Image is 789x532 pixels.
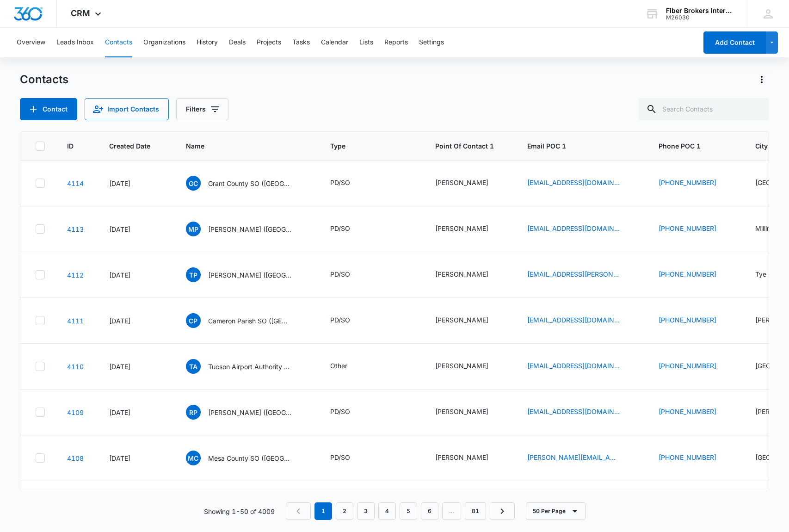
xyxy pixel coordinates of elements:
[659,452,716,462] a: [PHONE_NUMBER]
[659,361,716,371] a: [PHONE_NUMBER]
[85,98,169,120] button: Import Contacts
[109,453,164,463] div: [DATE]
[208,316,291,326] p: Cameron Parish SO ([GEOGRAPHIC_DATA])
[208,362,291,371] p: Tucson Airport Authority ([GEOGRAPHIC_DATA])
[435,178,505,189] div: Point Of Contact 1 - Travis Klaas - Select to Edit Field
[435,269,505,280] div: Point Of Contact 1 - Tristan Chavez - Select to Edit Field
[527,223,636,235] div: Email POC 1 - b.childress@millingtontn.gov - Select to Edit Field
[186,451,308,465] div: Name - Mesa County SO (AZ) - Select to Edit Field
[17,28,45,57] button: Overview
[109,270,164,280] div: [DATE]
[208,408,291,417] p: [PERSON_NAME] ([GEOGRAPHIC_DATA])
[330,315,367,326] div: Type - PD/SO - Select to Edit Field
[109,362,164,371] div: [DATE]
[527,407,620,416] a: [EMAIL_ADDRESS][DOMAIN_NAME]
[321,28,348,57] button: Calendar
[435,452,488,462] div: [PERSON_NAME]
[143,28,185,57] button: Organizations
[659,223,733,235] div: Phone POC 1 - 9018735615 - Select to Edit Field
[666,7,734,14] div: account name
[186,267,201,282] span: TP
[314,502,332,520] em: 1
[330,223,367,235] div: Type - PD/SO - Select to Edit Field
[208,224,291,234] p: [PERSON_NAME] ([GEOGRAPHIC_DATA])
[71,8,90,18] span: CRM
[359,28,373,57] button: Lists
[755,223,784,233] div: Millington
[67,317,84,325] a: Navigate to contact details page for Cameron Parish SO (LA)
[659,407,733,418] div: Phone POC 1 - 2019396000 - Select to Edit Field
[186,451,201,465] span: MC
[527,269,620,279] a: [EMAIL_ADDRESS][PERSON_NAME][DOMAIN_NAME]
[186,222,201,236] span: MP
[527,361,620,371] a: [EMAIL_ADDRESS][DOMAIN_NAME]
[292,28,310,57] button: Tasks
[330,361,364,372] div: Type - Other - Select to Edit Field
[186,405,308,420] div: Name - Rutherford PD (NJ) - Select to Edit Field
[659,407,716,416] a: [PHONE_NUMBER]
[527,141,636,151] span: Email POC 1
[330,269,350,279] div: PD/SO
[186,405,201,420] span: RP
[527,223,620,233] a: [EMAIL_ADDRESS][DOMAIN_NAME]
[384,28,408,57] button: Reports
[330,223,350,233] div: PD/SO
[659,141,733,151] span: Phone POC 1
[527,178,620,187] a: [EMAIL_ADDRESS][DOMAIN_NAME]
[186,222,308,236] div: Name - Millington PD (TN) - Select to Edit Field
[527,452,636,464] div: Email POC 1 - jennifer.dillon@mesacounty.us - Select to Edit Field
[659,223,716,233] a: [PHONE_NUMBER]
[435,361,488,371] div: [PERSON_NAME]
[659,269,733,280] div: Phone POC 1 - 3256606663 - Select to Edit Field
[20,98,77,120] button: Add Contact
[109,316,164,326] div: [DATE]
[105,28,132,57] button: Contacts
[109,141,150,151] span: Created Date
[197,28,218,57] button: History
[67,363,84,371] a: Navigate to contact details page for Tucson Airport Authority (AZ)
[435,141,505,151] span: Point Of Contact 1
[67,141,74,151] span: ID
[330,452,350,462] div: PD/SO
[330,407,350,416] div: PD/SO
[109,408,164,417] div: [DATE]
[330,452,367,464] div: Type - PD/SO - Select to Edit Field
[755,269,783,280] div: City - Tye - Select to Edit Field
[659,315,716,325] a: [PHONE_NUMBER]
[67,271,84,279] a: Navigate to contact details page for Tye PD (TX)
[527,178,636,189] div: Email POC 1 - tklaas@co.grant.wi.gov - Select to Edit Field
[754,72,769,87] button: Actions
[659,178,716,187] a: [PHONE_NUMBER]
[527,361,636,372] div: Email POC 1 - sbader@flytucson.com - Select to Edit Field
[659,178,733,189] div: Phone POC 1 - 6087232157 - Select to Edit Field
[67,225,84,233] a: Navigate to contact details page for Millington PD (TN)
[330,315,350,325] div: PD/SO
[435,407,505,418] div: Point Of Contact 1 - Anthony Nunziato - Select to Edit Field
[176,98,228,120] button: Filters
[659,315,733,326] div: Phone POC 1 - 3373045058 - Select to Edit Field
[286,502,515,520] nav: Pagination
[186,313,308,328] div: Name - Cameron Parish SO (LA) - Select to Edit Field
[67,454,84,462] a: Navigate to contact details page for Mesa County SO (AZ)
[330,269,367,280] div: Type - PD/SO - Select to Edit Field
[186,176,308,191] div: Name - Grant County SO (WI) - Select to Edit Field
[465,502,486,520] a: Page 81
[435,407,488,416] div: [PERSON_NAME]
[527,452,620,462] a: [PERSON_NAME][EMAIL_ADDRESS][PERSON_NAME][DOMAIN_NAME]
[435,315,488,325] div: [PERSON_NAME]
[659,452,733,464] div: Phone POC 1 - 9702426707 - Select to Edit Field
[659,361,733,372] div: Phone POC 1 - 5205738100 - Select to Edit Field
[435,452,505,464] div: Point Of Contact 1 - Jennifer Dillon - Select to Edit Field
[527,315,636,326] div: Email POC 1 - dbertrand@cameronso.org - Select to Edit Field
[208,179,291,188] p: Grant County SO ([GEOGRAPHIC_DATA])
[20,73,68,87] h1: Contacts
[67,408,84,416] a: Navigate to contact details page for Rutherford PD (NJ)
[490,502,515,520] a: Next Page
[435,269,488,279] div: [PERSON_NAME]
[421,502,438,520] a: Page 6
[527,407,636,418] div: Email POC 1 - anunziato@rutherfordpd.com - Select to Edit Field
[330,141,400,151] span: Type
[755,269,766,279] div: Tye
[527,269,636,280] div: Email POC 1 - tristan.chavez@cityoftye.org - Select to Edit Field
[435,178,488,187] div: [PERSON_NAME]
